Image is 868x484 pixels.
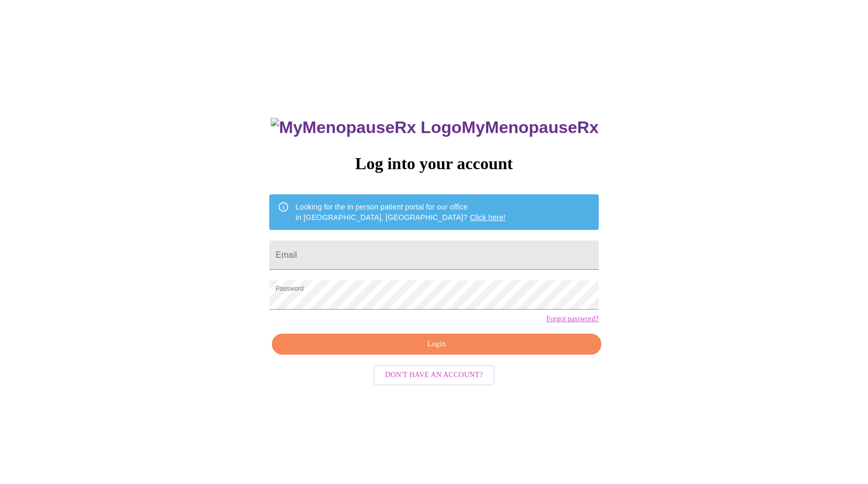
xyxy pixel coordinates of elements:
a: Click here! [470,213,506,222]
span: Don't have an account? [385,369,483,382]
div: Looking for the in person patient portal for our office in [GEOGRAPHIC_DATA], [GEOGRAPHIC_DATA]? [295,197,506,227]
button: Login [272,334,601,355]
span: Login [284,338,589,351]
button: Don't have an account? [373,365,495,386]
a: Don't have an account? [371,370,497,379]
h3: Log into your account [269,154,598,173]
a: Forgot password? [546,315,599,323]
h3: MyMenopauseRx [271,118,599,137]
img: MyMenopauseRx Logo [271,118,462,137]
